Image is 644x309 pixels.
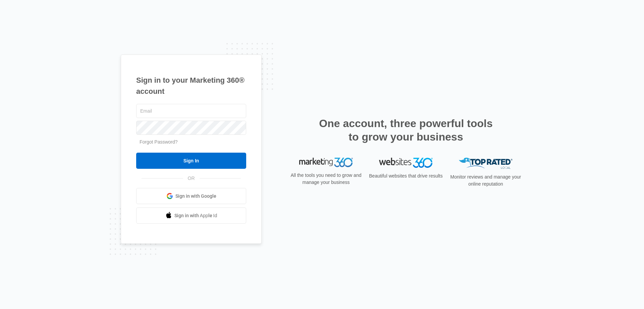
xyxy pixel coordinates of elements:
[136,188,246,204] a: Sign in with Google
[317,117,495,144] h2: One account, three powerful tools to grow your business
[136,153,246,169] input: Sign In
[174,212,217,219] span: Sign in with Apple Id
[379,158,433,167] img: Websites 360
[140,139,178,145] a: Forgot Password?
[183,175,200,182] span: OR
[136,104,246,118] input: Email
[136,207,246,224] a: Sign in with Apple Id
[175,193,216,200] span: Sign in with Google
[368,172,443,180] p: Beautiful websites that drive results
[448,173,523,188] p: Monitor reviews and manage your online reputation
[136,75,246,97] h1: Sign in to your Marketing 360® account
[459,158,513,169] img: Top Rated Local
[299,158,353,167] img: Marketing 360
[288,172,364,186] p: All the tools you need to grow and manage your business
